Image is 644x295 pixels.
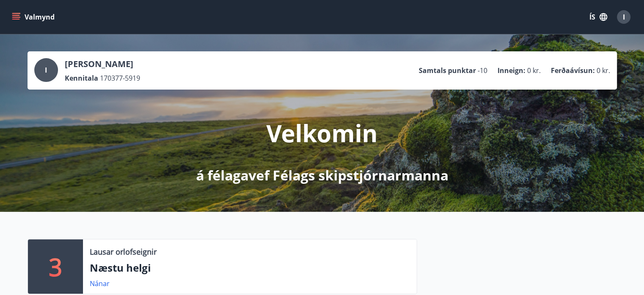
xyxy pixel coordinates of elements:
p: Næstu helgi [90,261,410,275]
a: Nánar [90,279,110,288]
span: -10 [478,66,487,75]
span: 0 kr. [527,66,541,75]
p: Ferðaávísun : [551,66,595,75]
button: menu [10,9,58,25]
span: I [45,65,47,75]
p: [PERSON_NAME] [65,58,140,70]
span: I [623,12,625,22]
p: Kennitala [65,73,98,83]
button: I [614,7,634,27]
p: Samtals punktar [419,66,476,75]
span: 0 kr. [597,66,610,75]
p: Velkomin [266,117,378,149]
span: 170377-5919 [100,73,140,83]
p: Inneign : [498,66,525,75]
button: ÍS [585,9,612,25]
p: Lausar orlofseignir [90,246,157,257]
p: á félagavef Félags skipstjórnarmanna [196,166,448,185]
p: 3 [49,250,62,283]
